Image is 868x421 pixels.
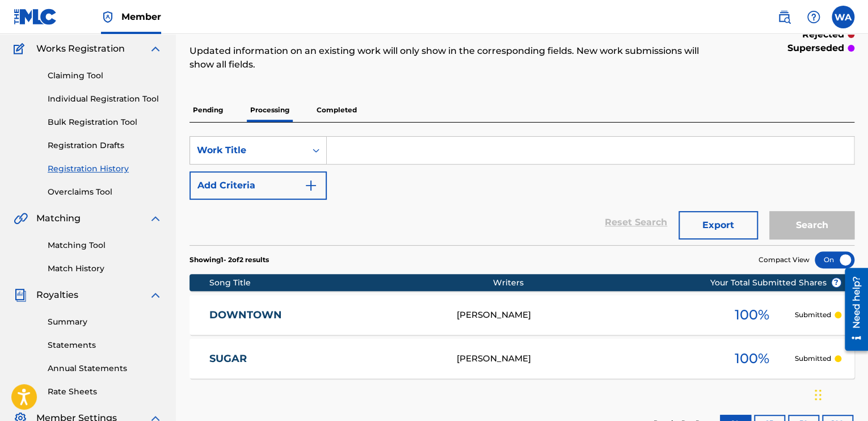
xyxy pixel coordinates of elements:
[48,70,162,82] a: Claiming Tool
[14,288,27,302] img: Royalties
[759,255,810,265] span: Compact View
[48,163,162,175] a: Registration History
[802,28,844,41] p: rejected
[795,310,831,320] p: Submitted
[189,136,854,245] form: Search Form
[48,316,162,328] a: Summary
[493,277,745,289] div: Writers
[48,339,162,351] a: Statements
[48,363,162,374] a: Annual Statements
[48,239,162,251] a: Matching Tool
[735,348,769,369] span: 100 %
[189,98,226,122] p: Pending
[36,212,81,225] span: Matching
[209,309,441,322] a: DOWNTOWN
[313,98,360,122] p: Completed
[807,10,820,24] img: help
[48,93,162,105] a: Individual Registration Tool
[811,367,868,421] div: Widget de chat
[811,367,868,421] iframe: Chat Widget
[48,116,162,128] a: Bulk Registration Tool
[14,42,28,56] img: Works Registration
[36,288,78,302] span: Royalties
[48,386,162,398] a: Rate Sheets
[14,9,57,25] img: MLC Logo
[247,98,293,122] p: Processing
[836,263,868,355] iframe: Resource Center
[149,42,162,56] img: expand
[121,10,161,23] span: Member
[777,10,791,24] img: search
[832,6,854,28] div: User Menu
[48,140,162,151] a: Registration Drafts
[679,211,758,239] button: Export
[457,352,709,365] div: [PERSON_NAME]
[773,6,795,28] a: Public Search
[48,263,162,275] a: Match History
[802,6,825,28] div: Help
[197,144,299,157] div: Work Title
[787,41,844,55] p: superseded
[304,179,318,192] img: 9d2ae6d4665cec9f34b9.svg
[209,277,493,289] div: Song Title
[457,309,709,322] div: [PERSON_NAME]
[14,212,28,225] img: Matching
[189,255,269,265] p: Showing 1 - 2 of 2 results
[101,10,115,24] img: Top Rightsholder
[48,186,162,198] a: Overclaims Tool
[189,44,701,71] p: Updated information on an existing work will only show in the corresponding fields. New work subm...
[832,278,841,287] span: ?
[710,277,841,289] span: Your Total Submitted Shares
[189,171,327,200] button: Add Criteria
[735,305,769,325] span: 100 %
[815,378,821,412] div: Glisser
[209,352,441,365] a: SUGAR
[36,42,125,56] span: Works Registration
[149,288,162,302] img: expand
[795,353,831,364] p: Submitted
[149,212,162,225] img: expand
